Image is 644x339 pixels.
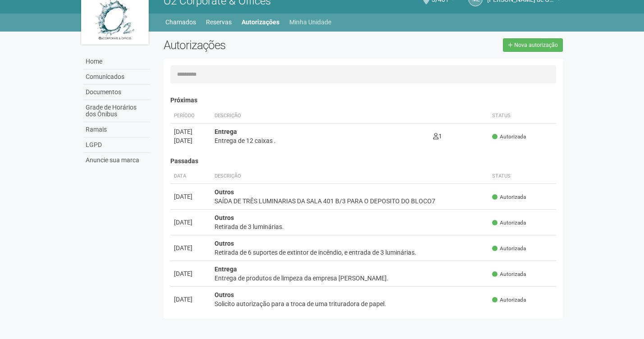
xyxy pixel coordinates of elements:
th: Data [170,169,211,184]
h4: Próximas [170,97,557,104]
h2: Autorizações [164,38,356,52]
span: Autorizada [492,193,526,201]
strong: Outros [215,240,234,247]
span: Autorizada [492,133,526,141]
a: Reservas [206,16,232,28]
a: LGPD [83,137,150,153]
h4: Passadas [170,158,557,165]
div: [DATE] [174,136,207,145]
span: Autorizada [492,245,526,252]
th: Status [489,169,556,184]
th: Período [170,109,211,124]
a: Minha Unidade [289,16,331,28]
div: [DATE] [174,218,207,227]
div: SAÍDA DE TRÊS LUMINARIAS DA SALA 401 B/3 PARA O DEPOSITO DO BLOCO7 [215,197,485,206]
a: Ramais [83,122,150,137]
span: Autorizada [492,219,526,227]
a: Anuncie sua marca [83,153,150,168]
a: Grade de Horários dos Ônibus [83,100,150,122]
div: [DATE] [174,269,207,278]
div: Solicito autorização para a troca de uma trituradora de papel. [215,299,485,308]
div: Retirada de 6 suportes de extintor de incêndio, e entrada de 3 luminárias. [215,248,485,257]
div: Entrega de 12 caixas . [215,136,426,145]
th: Status [489,109,556,124]
a: Comunicados [83,69,150,85]
strong: Entrega [215,266,237,273]
div: [DATE] [174,243,207,252]
a: Home [83,54,150,69]
div: [DATE] [174,295,207,304]
div: Retirada de 3 luminárias. [215,222,485,231]
div: [DATE] [174,127,207,136]
div: [DATE] [174,192,207,201]
a: Documentos [83,85,150,100]
th: Descrição [211,109,430,124]
span: Autorizada [492,270,526,278]
div: Entrega de produtos de limpeza da empresa [PERSON_NAME]. [215,274,485,283]
a: Nova autorização [503,38,563,52]
strong: Outros [215,214,234,221]
a: Autorizações [242,16,279,28]
span: 1 [433,133,442,140]
span: Autorizada [492,296,526,304]
strong: Outros [215,291,234,298]
strong: Entrega [215,128,237,135]
span: Nova autorização [514,42,558,48]
th: Descrição [211,169,489,184]
a: Chamados [165,16,196,28]
strong: Outros [215,188,234,196]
